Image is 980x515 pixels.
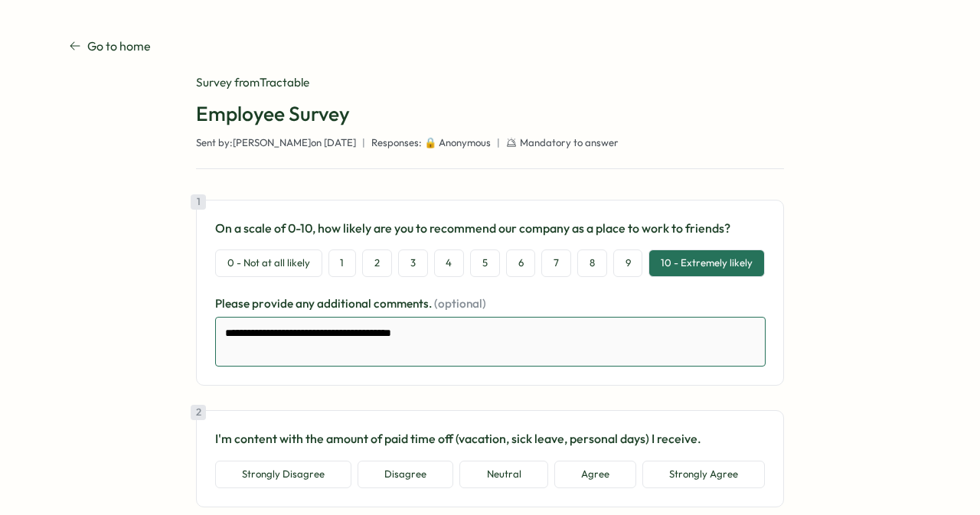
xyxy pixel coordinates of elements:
[328,249,357,277] button: 1
[87,37,151,56] p: Go to home
[613,249,643,277] button: 9
[296,296,317,311] span: any
[358,461,453,488] button: Disagree
[434,249,465,277] button: 4
[434,296,486,311] span: (optional)
[362,249,392,277] button: 2
[648,249,765,277] button: 10 - Extremely likely
[69,37,151,56] a: Go to home
[541,249,571,277] button: 7
[362,136,365,150] span: |
[215,219,765,238] p: On a scale of 0-10, how likely are you to recommend our company as a place to work to friends?
[215,461,351,488] button: Strongly Disagree
[196,74,784,91] div: Survey from Tractable
[520,136,619,150] span: Mandatory to answer
[196,136,356,150] span: Sent by: [PERSON_NAME] on [DATE]
[506,249,536,277] button: 6
[642,461,765,488] button: Strongly Agree
[191,194,206,210] div: 1
[371,136,491,150] span: Responses: 🔒 Anonymous
[215,429,765,448] p: I'm content with the amount of paid time off (vacation, sick leave, personal days) I receive.
[317,296,374,311] span: additional
[215,249,322,277] button: 0 - Not at all likely
[252,296,296,311] span: provide
[459,461,547,488] button: Neutral
[497,136,500,150] span: |
[470,249,500,277] button: 5
[577,249,607,277] button: 8
[191,405,206,420] div: 2
[398,249,428,277] button: 3
[215,296,252,311] span: Please
[554,461,636,488] button: Agree
[196,100,784,127] h1: Employee Survey
[374,296,434,311] span: comments.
